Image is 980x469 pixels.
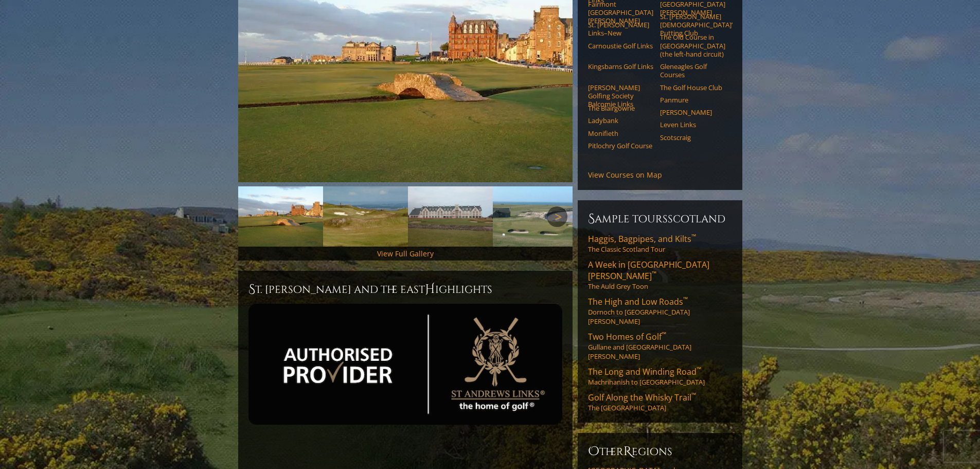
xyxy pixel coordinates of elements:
[547,206,567,227] a: Next
[588,443,732,460] h6: ther egions
[652,269,656,278] sup: ™
[588,392,732,412] a: Golf Along the Whisky Trail™The [GEOGRAPHIC_DATA]
[588,170,662,180] a: View Courses on Map
[588,259,709,282] span: A Week in [GEOGRAPHIC_DATA][PERSON_NAME]
[588,116,653,125] a: Ladybank
[660,33,725,58] a: The Old Course in [GEOGRAPHIC_DATA] (the left-hand circuit)
[588,233,732,254] a: Haggis, Bagpipes, and Kilts™The Classic Scotland Tour
[588,83,653,109] a: [PERSON_NAME] Golfing Society Balcomie Links
[588,211,732,227] h6: Sample ToursScotland
[588,296,732,326] a: The High and Low Roads™Dornoch to [GEOGRAPHIC_DATA][PERSON_NAME]
[377,249,434,258] a: View Full Gallery
[588,259,732,291] a: A Week in [GEOGRAPHIC_DATA][PERSON_NAME]™The Auld Grey Toon
[588,296,688,307] span: The High and Low Roads
[588,104,653,112] a: The Blairgowrie
[660,83,725,92] a: The Golf House Club
[425,281,435,298] span: H
[588,366,732,387] a: The Long and Winding Road™Machrihanish to [GEOGRAPHIC_DATA]
[588,42,653,50] a: Carnoustie Golf Links
[623,443,632,460] span: R
[697,365,701,374] sup: ™
[660,133,725,142] a: Scotscraig
[660,62,725,79] a: Gleneagles Golf Courses
[691,391,696,399] sup: ™
[588,233,696,245] span: Haggis, Bagpipes, and Kilts
[660,108,725,116] a: [PERSON_NAME]
[248,304,562,425] img: st-andrews-authorized-provider-2
[588,366,701,377] span: The Long and Winding Road
[660,12,725,38] a: St. [PERSON_NAME] [DEMOGRAPHIC_DATA]’ Putting Club
[588,142,653,150] a: Pitlochry Golf Course
[588,21,653,38] a: St. [PERSON_NAME] Links–New
[588,129,653,137] a: Monifieth
[662,330,666,339] sup: ™
[683,295,688,304] sup: ™
[660,120,725,129] a: Leven Links
[248,281,562,298] h2: St. [PERSON_NAME] and the East ighlights
[660,96,725,104] a: Panmure
[588,331,732,361] a: Two Homes of Golf™Gullane and [GEOGRAPHIC_DATA][PERSON_NAME]
[588,392,696,403] span: Golf Along the Whisky Trail
[588,443,599,460] span: O
[588,331,666,342] span: Two Homes of Golf
[691,232,696,241] sup: ™
[588,62,653,71] a: Kingsbarns Golf Links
